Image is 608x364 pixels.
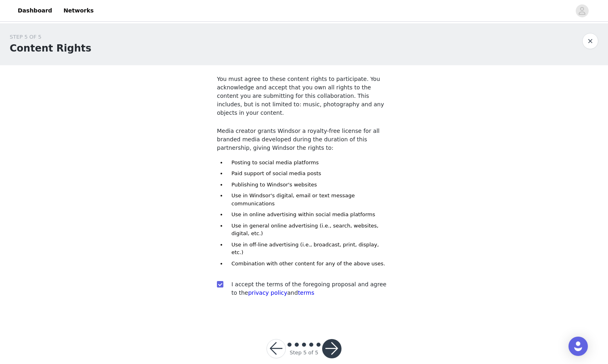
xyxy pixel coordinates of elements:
li: Paid support of social media posts [227,170,391,178]
div: avatar [578,4,586,17]
li: Use in Windsor's digital, email or text message communications [227,192,391,207]
p: Media creator grants Windsor a royalty-free license for all branded media developed during the du... [217,127,391,152]
a: terms [298,290,314,296]
li: Publishing to Windsor's websites [227,181,391,189]
a: privacy policy [248,290,287,296]
li: Combination with other content for any of the above uses. [227,260,391,268]
h1: Content Rights [10,41,92,56]
li: Use in off-line advertising (i.e., broadcast, print, display, etc.) [227,241,391,256]
a: Networks [58,2,98,20]
div: STEP 5 OF 5 [10,33,92,41]
div: Open Intercom Messenger [568,337,588,356]
li: Use in general online advertising (i.e., search, websites, digital, etc.) [227,222,391,238]
p: You must agree to these content rights to participate. You acknowledge and accept that you own al... [217,75,391,117]
li: Posting to social media platforms [227,159,391,167]
a: Dashboard [13,2,57,20]
div: Step 5 of 5 [289,349,318,357]
span: I accept the terms of the foregoing proposal and agree to the and [231,281,386,296]
li: Use in online advertising within social media platforms [227,211,391,219]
